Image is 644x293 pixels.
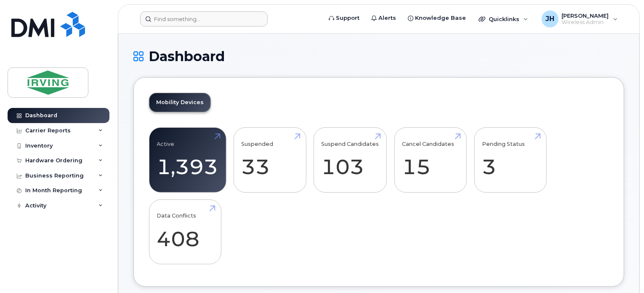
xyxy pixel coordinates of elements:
[149,93,210,112] a: Mobility Devices
[402,132,459,188] a: Cancel Candidates 15
[482,132,539,188] a: Pending Status 3
[157,204,214,260] a: Data Conflicts 408
[133,49,624,64] h1: Dashboard
[322,132,379,188] a: Suspend Candidates 103
[242,132,298,188] a: Suspended 33
[157,132,218,188] a: Active 1,393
